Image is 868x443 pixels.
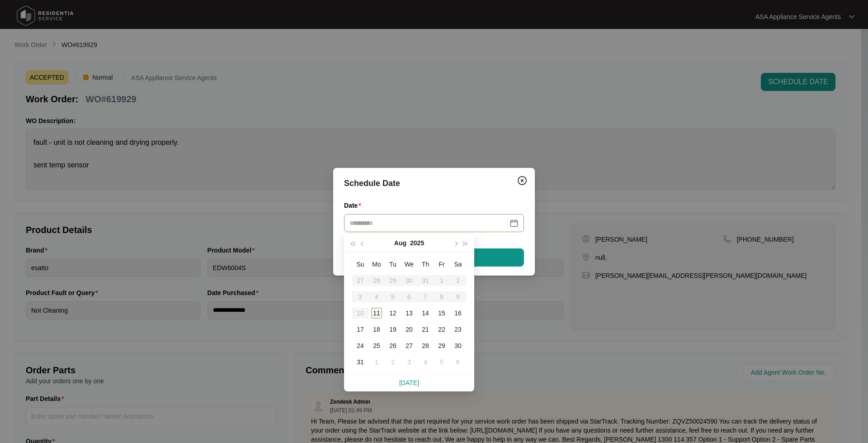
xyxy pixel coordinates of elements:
[394,234,406,252] button: Aug
[349,218,508,228] input: Date
[420,357,431,367] div: 4
[368,256,385,272] th: Mo
[453,324,463,335] div: 23
[352,321,368,338] td: 2025-08-17
[401,305,417,321] td: 2025-08-13
[434,321,450,338] td: 2025-08-22
[352,338,368,354] td: 2025-08-24
[450,305,466,321] td: 2025-08-16
[401,256,417,272] th: We
[355,324,366,335] div: 17
[417,354,434,370] td: 2025-09-04
[453,357,463,367] div: 6
[385,321,401,338] td: 2025-08-19
[368,354,385,370] td: 2025-09-01
[417,321,434,338] td: 2025-08-21
[434,338,450,354] td: 2025-08-29
[352,256,368,272] th: Su
[417,256,434,272] th: Th
[417,305,434,321] td: 2025-08-14
[450,321,466,338] td: 2025-08-23
[517,175,528,186] img: closeCircle
[410,234,424,252] button: 2025
[371,340,382,351] div: 25
[371,324,382,335] div: 18
[434,256,450,272] th: Fr
[436,324,447,335] div: 22
[404,357,415,367] div: 3
[355,340,366,351] div: 24
[399,379,419,386] a: [DATE]
[368,338,385,354] td: 2025-08-25
[385,305,401,321] td: 2025-08-12
[385,354,401,370] td: 2025-09-02
[450,338,466,354] td: 2025-08-30
[401,321,417,338] td: 2025-08-20
[344,201,365,210] label: Date
[352,354,368,370] td: 2025-08-31
[512,220,519,226] span: close-circle
[420,324,431,335] div: 21
[368,305,385,321] td: 2025-08-11
[420,340,431,351] div: 28
[387,357,398,367] div: 2
[387,340,398,351] div: 26
[355,357,366,367] div: 31
[404,308,415,319] div: 13
[385,338,401,354] td: 2025-08-26
[387,308,398,319] div: 12
[436,340,447,351] div: 29
[404,324,415,335] div: 20
[453,340,463,351] div: 30
[371,357,382,367] div: 1
[368,321,385,338] td: 2025-08-18
[371,308,382,319] div: 11
[453,308,463,319] div: 16
[385,256,401,272] th: Tu
[417,338,434,354] td: 2025-08-28
[436,357,447,367] div: 5
[450,354,466,370] td: 2025-09-06
[436,308,447,319] div: 15
[450,256,466,272] th: Sa
[387,324,398,335] div: 19
[515,173,529,188] button: Close
[401,354,417,370] td: 2025-09-03
[434,354,450,370] td: 2025-09-05
[344,177,524,190] div: Schedule Date
[434,305,450,321] td: 2025-08-15
[420,308,431,319] div: 14
[404,340,415,351] div: 27
[401,338,417,354] td: 2025-08-27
